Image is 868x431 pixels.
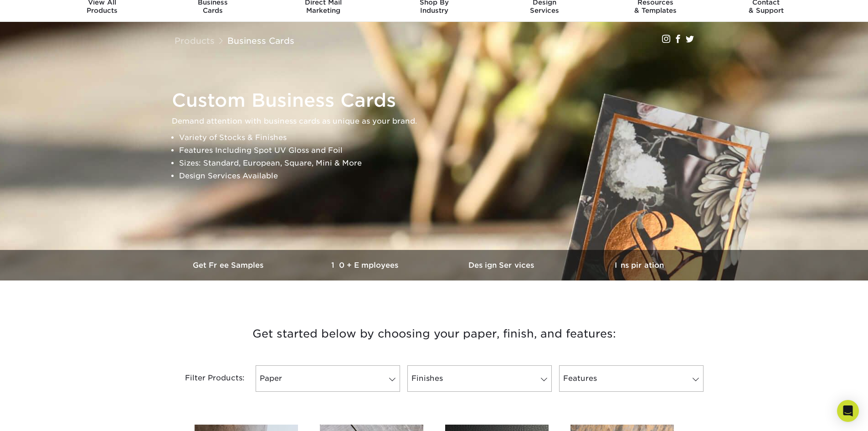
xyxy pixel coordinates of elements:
[559,365,704,392] a: Features
[172,89,705,111] h1: Custom Business Cards
[434,250,571,280] a: Design Services
[571,261,708,270] h3: Inspiration
[434,261,571,270] h3: Design Services
[161,365,252,392] div: Filter Products:
[298,261,434,270] h3: 10+ Employees
[298,250,434,280] a: 10+ Employees
[172,115,705,128] p: Demand attention with business cards as unique as your brand.
[179,170,705,182] li: Design Services Available
[837,400,859,422] div: Open Intercom Messenger
[179,131,705,144] li: Variety of Stocks & Finishes
[179,157,705,170] li: Sizes: Standard, European, Square, Mini & More
[571,250,708,280] a: Inspiration
[256,365,400,392] a: Paper
[175,36,215,46] a: Products
[227,36,294,46] a: Business Cards
[161,250,298,280] a: Get Free Samples
[179,144,705,157] li: Features Including Spot UV Gloss and Foil
[168,313,701,354] h3: Get started below by choosing your paper, finish, and features:
[161,261,298,270] h3: Get Free Samples
[407,365,552,392] a: Finishes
